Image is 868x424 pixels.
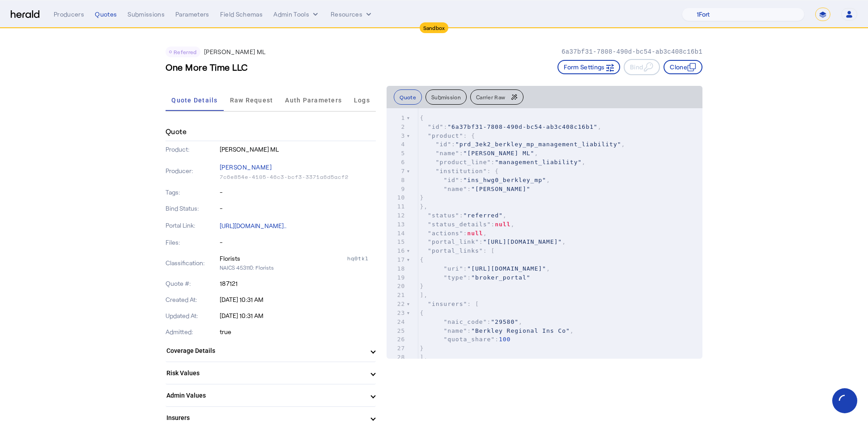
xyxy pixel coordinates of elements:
p: Quote #: [166,279,218,288]
p: 187121 [220,279,376,288]
span: : , [420,238,566,245]
p: 7c6e854e-4105-46c3-bcf3-3371a6d5acf2 [220,174,376,181]
span: "insurers" [428,301,467,307]
span: Raw Request [230,97,273,103]
mat-panel-title: Insurers [166,413,364,423]
p: Bind Status: [166,204,218,213]
span: "product_line" [436,159,491,165]
div: 1 [387,114,406,123]
span: { [420,310,424,316]
button: Quote [394,89,422,105]
p: Updated At: [166,311,218,320]
span: : , [420,230,487,237]
div: 5 [387,149,406,158]
p: Classification: [166,259,218,267]
div: 13 [387,220,406,229]
div: 9 [387,185,406,194]
p: NAICS 453110: Florists [220,263,376,272]
span: } [420,345,424,352]
span: null [495,221,511,228]
span: { [420,114,424,121]
div: Parameters [175,10,209,19]
div: 10 [387,193,406,202]
span: "broker_portal" [471,274,530,281]
h3: One More Time LLC [166,61,248,73]
p: - [220,238,376,247]
p: [DATE] 10:31 AM [220,295,376,304]
span: : , [420,150,538,157]
span: "name" [436,150,460,157]
div: 11 [387,202,406,211]
button: Bind [624,59,660,75]
span: "id" [436,141,451,148]
div: 21 [387,291,406,300]
mat-panel-title: Risk Values [166,369,364,378]
div: 4 [387,140,406,149]
span: : { [420,132,475,139]
div: 2 [387,123,406,131]
p: Portal Link: [166,221,218,230]
span: "id" [428,123,443,130]
span: Quote Details [171,97,217,103]
span: : , [420,221,515,228]
span: "status" [428,212,460,219]
span: "management_liability" [495,159,582,165]
span: Logs [354,97,370,103]
p: [PERSON_NAME] ML [220,145,376,154]
p: Tags: [166,188,218,197]
div: 19 [387,273,406,282]
div: 22 [387,300,406,309]
span: "id" [443,177,459,183]
mat-panel-title: Coverage Details [166,346,364,356]
herald-code-block: quote [387,108,702,359]
mat-expansion-panel-header: Coverage Details [166,340,376,361]
div: 24 [387,318,406,326]
div: 14 [387,229,406,238]
span: "status_details" [428,221,491,228]
button: Form Settings [557,60,620,74]
button: Carrier Raw [470,89,523,105]
span: : [ [420,301,479,307]
span: : , [420,318,523,325]
mat-panel-title: Admin Values [166,391,364,400]
span: "[URL][DOMAIN_NAME]" [483,238,562,245]
div: 3 [387,131,406,140]
span: } [420,283,424,289]
button: Submission [425,89,467,105]
span: : , [420,177,550,183]
p: [PERSON_NAME] [220,161,376,174]
div: Florists [220,254,240,263]
button: internal dropdown menu [273,10,320,19]
span: : , [420,141,625,148]
span: : [420,274,530,281]
span: "ins_hwg0_berkley_mp" [464,177,546,183]
span: : , [420,265,550,272]
span: : [ [420,247,495,254]
span: { [420,256,424,263]
span: }, [420,203,428,210]
p: [PERSON_NAME] ML [204,47,266,56]
div: 17 [387,255,406,264]
p: true [220,327,376,336]
div: Producers [54,10,84,19]
div: 20 [387,282,406,291]
h4: Quote [166,126,187,137]
span: } [420,194,424,201]
div: hq0tkl [347,254,376,263]
span: null [467,230,483,237]
mat-expansion-panel-header: Admin Values [166,385,376,406]
div: 12 [387,211,406,220]
span: "[PERSON_NAME]" [471,186,530,192]
span: Referred [174,49,197,55]
p: Admitted: [166,327,218,336]
div: Sandbox [420,22,449,33]
p: Files: [166,238,218,247]
div: 25 [387,326,406,335]
div: 23 [387,309,406,318]
div: 27 [387,344,406,353]
span: : , [420,212,506,219]
button: Resources dropdown menu [331,10,373,19]
p: - [220,204,376,213]
p: 6a37bf31-7808-490d-bc54-ab3c408c16b1 [562,47,702,56]
a: [URL][DOMAIN_NAME].. [220,222,286,229]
